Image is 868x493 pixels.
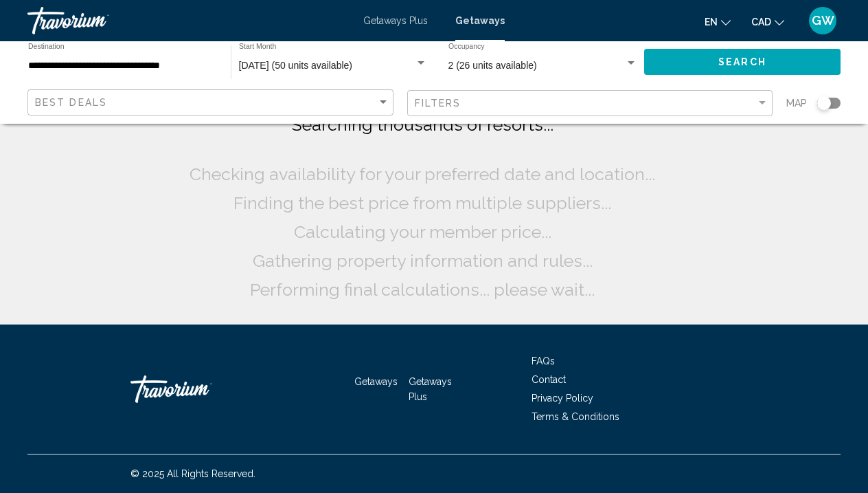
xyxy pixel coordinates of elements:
span: Checking availability for your preferred date and location... [190,164,655,184]
button: Search [644,49,841,74]
span: Performing final calculations... please wait... [250,279,595,300]
a: Getaways Plus [409,376,452,402]
span: [DATE] (50 units available) [239,60,352,71]
span: Best Deals [35,97,107,108]
a: Travorium [130,369,268,410]
span: Gathering property information and rules... [253,250,593,271]
button: User Menu [805,6,841,35]
a: FAQs [532,355,555,366]
span: 2 (26 units available) [448,60,537,71]
a: Getaways [455,15,505,26]
a: Terms & Conditions [532,411,619,422]
span: Searching thousands of resorts... [292,114,553,135]
span: Calculating your member price... [294,221,551,242]
span: GW [812,14,834,28]
span: Search [718,57,766,68]
span: © 2025 All Rights Reserved. [130,468,255,479]
span: CAD [751,17,771,28]
button: Filter [407,89,773,118]
mat-select: Sort by [35,97,389,109]
span: Finding the best price from multiple suppliers... [233,193,611,213]
button: Change currency [751,12,784,32]
a: Getaways Plus [363,15,428,26]
a: Travorium [27,7,350,34]
a: Contact [532,374,566,385]
span: en [705,17,718,28]
span: Filters [415,98,461,109]
a: Privacy Policy [532,393,593,404]
a: Getaways [354,376,398,387]
button: Change language [705,12,731,32]
span: Map [786,94,807,113]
